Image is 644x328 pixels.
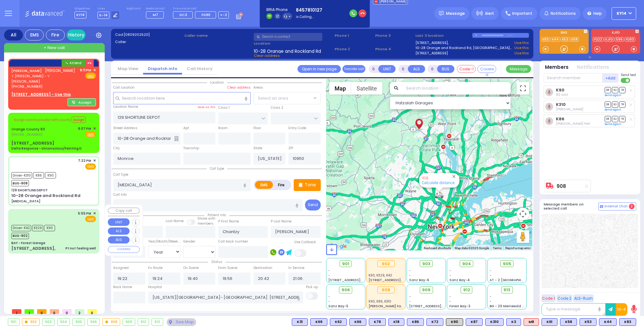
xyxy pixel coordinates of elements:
[490,304,525,309] span: BG - 29 Merriewold S.
[517,230,529,243] button: Drag Pegman onto the map to open Street View
[621,77,631,84] label: Turn off text
[409,278,429,282] span: Sanz Bay-6
[330,318,347,326] div: K62
[402,82,511,95] input: Search location
[46,30,65,41] div: Fire
[97,12,109,19] span: K-14
[446,10,465,17] span: Message
[561,37,569,42] a: K53
[605,116,611,122] span: DR
[490,278,536,282] span: AT - 2 [GEOGRAPHIC_DATA]
[524,318,539,326] div: ALS KJ
[422,261,430,267] span: 903
[557,294,572,302] button: Code 2
[577,64,609,71] button: Notifications
[103,319,120,325] div: 908
[369,318,386,326] div: BLS
[593,11,602,16] span: Help
[457,65,476,73] button: Code-1
[78,126,91,131] span: 9:07 PM
[573,294,594,302] button: ALS-Rush
[422,176,428,180] a: 908
[540,31,589,36] label: EMS
[78,158,91,163] span: 7:22 PM
[113,285,132,290] label: Back Home
[477,65,496,73] button: Covered
[490,268,491,273] span: -
[271,105,283,110] label: Cross 2
[11,146,82,151] div: Delta Response - Unconscious/Fainting D
[11,233,29,239] span: BUS-902
[560,318,577,326] div: K58
[255,181,273,189] label: EMS
[153,12,158,17] span: M7
[88,319,100,325] div: 906
[369,318,386,326] div: K78
[288,146,293,151] label: ZIP
[45,68,75,73] span: [PERSON_NAME]
[33,172,44,178] span: K86
[544,73,602,83] input: Search member
[253,265,272,271] label: Destination
[616,303,627,316] button: 10-4
[253,85,263,90] label: Areas
[218,105,230,110] label: Cross 1
[207,166,227,171] span: Call type
[108,246,140,253] button: COVERED
[37,309,47,314] span: 0
[22,319,40,325] div: 902
[296,14,314,19] small: is Calling...
[490,294,491,299] span: -
[490,299,491,304] span: -
[602,73,619,83] button: +Add
[335,33,373,38] span: Phone 1
[25,30,44,41] div: EMS
[148,292,303,303] input: Search hospital
[75,309,84,314] span: 2
[166,219,184,224] label: Last Name
[62,60,86,67] button: Attend
[544,202,598,210] h5: Message members on selected call
[310,318,327,326] div: BLS
[415,51,448,56] a: [STREET_ADDRESS]
[335,46,373,52] span: Phone 2
[87,309,97,314] span: 0
[541,37,550,42] a: K83
[183,239,195,244] label: Gender
[375,33,414,38] span: Phone 3
[409,304,469,309] span: [STREET_ADDRESS][PERSON_NAME]
[11,127,45,132] a: Orange County 911
[174,136,179,141] span: Other building occupants
[184,33,252,38] label: Caller name
[485,318,504,326] div: BLS
[11,241,45,245] div: BAY - Forest Garage
[197,216,215,221] small: Share with
[463,287,470,293] span: 912
[506,318,521,326] div: K3
[11,188,48,193] div: 129 SHORTLINE DEPOT
[617,11,626,16] span: KY14
[44,45,65,51] span: + New call
[108,218,130,226] button: UNIT
[305,182,316,188] p: Tone
[551,37,560,42] a: K44
[93,158,96,163] span: ✕
[11,172,32,178] span: Driver-K310
[570,37,579,42] a: K58
[503,287,510,293] span: 913
[97,7,119,11] label: Lines
[422,287,430,293] span: 909
[113,85,135,90] label: Call Location
[514,40,529,46] a: Use this
[113,126,137,131] label: Street Address
[485,11,494,16] span: Alert
[369,273,392,278] span: K90, K329, K42
[85,163,96,170] span: EMS
[328,242,348,250] a: Open this area in Google Maps (opens a new window)
[621,73,636,77] span: Send text
[68,98,96,106] button: Accept
[517,82,529,95] button: Toggle fullscreen view
[449,299,451,304] span: -
[71,117,86,123] button: Assign
[524,318,539,326] div: M8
